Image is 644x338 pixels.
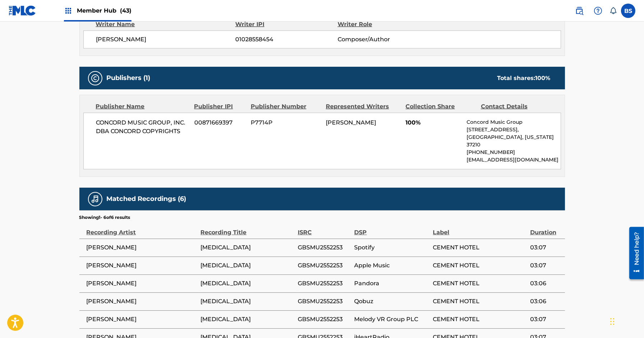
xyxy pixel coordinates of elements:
[9,5,36,16] img: MLC Logo
[298,221,351,237] div: ISRC
[201,243,294,252] span: [MEDICAL_DATA]
[298,261,351,270] span: GBSMU2552253
[433,315,526,324] span: CEMENT HOTEL
[96,35,236,44] span: [PERSON_NAME]
[624,224,644,282] iframe: Resource Center
[354,297,429,306] span: Qobuz
[64,6,73,15] img: Top Rightsholders
[87,261,197,270] span: [PERSON_NAME]
[235,35,337,44] span: 01028558454
[298,315,351,324] span: GBSMU2552253
[354,279,429,288] span: Pandora
[201,221,294,237] div: Recording Title
[91,74,99,83] img: Publishers
[530,297,561,306] span: 03:06
[338,20,431,29] div: Writer Role
[530,261,561,270] span: 03:07
[298,297,351,306] span: GBSMU2552253
[575,6,584,15] img: search
[251,118,320,127] span: P7714P
[433,279,526,288] span: CEMENT HOTEL
[194,118,245,127] span: 00871669397
[536,75,551,81] span: 100 %
[481,102,551,111] div: Contact Details
[235,20,338,29] div: Writer IPI
[621,4,635,18] div: User Menu
[497,74,551,83] div: Total shares:
[591,4,605,18] div: Help
[354,261,429,270] span: Apple Music
[406,118,461,127] span: 100%
[87,243,197,252] span: [PERSON_NAME]
[354,315,429,324] span: Melody VR Group PLC
[467,133,560,149] p: [GEOGRAPHIC_DATA], [US_STATE] 37210
[107,74,150,82] h5: Publishers (1)
[96,102,189,111] div: Publisher Name
[77,6,131,15] span: Member Hub
[594,6,602,15] img: help
[433,261,526,270] span: CEMENT HOTEL
[201,315,294,324] span: [MEDICAL_DATA]
[572,4,587,18] a: Public Search
[91,195,99,203] img: Matched Recordings
[87,297,197,306] span: [PERSON_NAME]
[608,304,644,338] iframe: Chat Widget
[79,214,130,221] p: Showing 1 - 6 of 6 results
[530,221,561,237] div: Duration
[530,279,561,288] span: 03:06
[87,315,197,324] span: [PERSON_NAME]
[107,195,186,203] h5: Matched Recordings (6)
[326,119,376,126] span: [PERSON_NAME]
[354,243,429,252] span: Spotify
[433,243,526,252] span: CEMENT HOTEL
[467,126,560,133] p: [STREET_ADDRESS],
[326,102,400,111] div: Represented Writers
[87,221,197,237] div: Recording Artist
[194,102,245,111] div: Publisher IPI
[338,35,431,44] span: Composer/Author
[201,279,294,288] span: [MEDICAL_DATA]
[298,279,351,288] span: GBSMU2552253
[530,243,561,252] span: 03:07
[610,7,617,14] div: Notifications
[610,311,615,332] div: Drag
[251,102,320,111] div: Publisher Number
[201,261,294,270] span: [MEDICAL_DATA]
[433,221,526,237] div: Label
[467,149,560,156] p: [PHONE_NUMBER]
[530,315,561,324] span: 03:07
[406,102,475,111] div: Collection Share
[96,20,236,29] div: Writer Name
[201,297,294,306] span: [MEDICAL_DATA]
[354,221,429,237] div: DSP
[120,7,131,14] span: (43)
[433,297,526,306] span: CEMENT HOTEL
[96,118,189,136] span: CONCORD MUSIC GROUP, INC. DBA CONCORD COPYRIGHTS
[87,279,197,288] span: [PERSON_NAME]
[298,243,351,252] span: GBSMU2552253
[467,156,560,164] p: [EMAIL_ADDRESS][DOMAIN_NAME]
[467,118,560,126] p: Concord Music Group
